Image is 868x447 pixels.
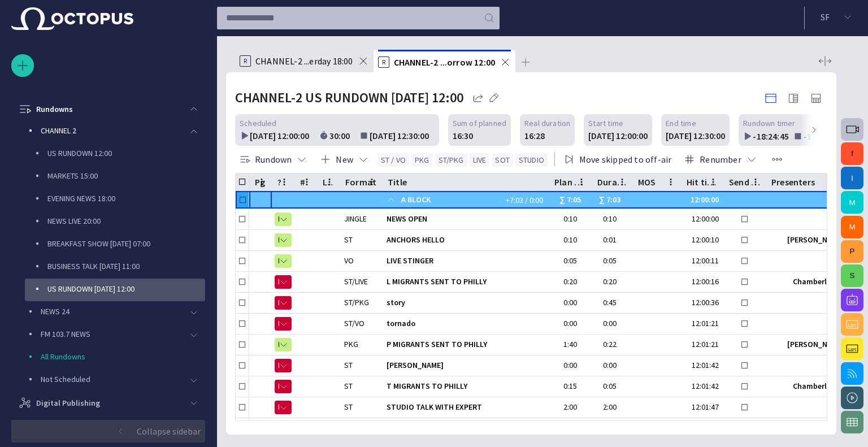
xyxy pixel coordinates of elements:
button: PKG [411,153,433,167]
button: M [841,216,863,238]
div: 12:00:00 [685,214,719,224]
button: LIVE [470,153,490,167]
span: story [387,297,544,308]
div: 12:01:21 [685,339,719,350]
span: tornado [387,318,544,329]
button: R [275,251,292,271]
p: FM 103.7 NEWS [41,328,183,340]
p: R [240,55,251,67]
span: [PERSON_NAME] [387,360,544,371]
button: N [275,376,292,397]
button: Pg column menu [254,174,270,190]
div: BUSINESS TALK [DATE] 11:00 [25,256,205,279]
div: Duration [597,176,627,188]
p: S F [821,10,830,24]
button: Renumber [680,149,761,170]
div: P MIGRANTS SENT TO PHILLY [387,335,544,355]
button: Duration column menu [614,174,630,190]
div: 12:01:21 [685,318,719,329]
div: 16:30 [453,129,473,142]
span: N [278,360,279,371]
ul: main menu [11,30,205,352]
div: LIVE STINGER [387,251,544,271]
div: RCHANNEL-2 ...orrow 12:00 [374,50,516,72]
div: [DATE] 12:00:00 [588,129,648,142]
p: CHANNEL 2 [41,125,183,136]
div: [DATE] 12:30:00 [666,129,725,142]
div: Media [11,414,205,437]
div: T MIGRANTS TO PHILLY [387,376,544,397]
button: Send to LiveU column menu [748,174,763,190]
button: f [841,142,863,165]
div: 0:05 [603,381,621,392]
button: ST / VO [377,153,409,167]
span: LIVE STINGER [387,255,544,266]
div: MARKETS 15:00 [25,166,205,188]
span: NEWS OPEN [387,214,544,224]
div: BREAKFAST SHOW [DATE] 07:00 [25,233,205,256]
div: 30:00 [329,129,355,142]
div: Hit time [687,176,718,188]
p: R [378,57,389,68]
button: SF [811,7,861,27]
div: ANCHORS HELLO [387,230,544,250]
span: Sum of planned [453,118,506,129]
div: NEWS OPEN [387,209,544,229]
span: A BLOCK [401,192,500,209]
div: 0:45 [603,297,621,308]
p: NEWS LIVE 20:00 [47,215,205,227]
div: Alicia Jorgensen [387,355,544,376]
button: S [841,264,863,287]
div: 0:00 [553,318,587,329]
span: Start time [588,118,623,129]
div: EVENING NEWS 18:00 [25,188,205,211]
span: N [278,381,279,392]
div: 2:00 [553,402,587,413]
span: CHANNEL-2 ...erday 18:00 [255,55,353,67]
div: Manley [787,339,844,350]
button: R [275,230,292,250]
div: 12:01:42 [685,360,719,371]
button: N [275,293,292,313]
span: Scheduled [240,118,277,129]
span: Real duration [524,118,570,129]
span: R [278,255,279,267]
span: N [278,297,279,309]
span: STUDIO TALK WITH EXPERT [387,402,544,413]
button: Hit time column menu [705,174,721,190]
button: N [275,397,292,418]
button: M [841,191,863,214]
div: 0:00 [603,318,621,329]
div: 12:01:47 [685,402,719,413]
div: 0:10 [553,235,587,245]
button: Lck column menu [322,174,337,190]
div: Pg [255,176,265,188]
span: R [278,235,279,246]
div: ST/VO [344,318,364,329]
div: RCHANNEL-2 ...erday 18:00 [235,50,374,72]
div: ST/PKG [344,297,369,308]
div: NEWS LIVE 20:00 [25,211,205,233]
div: A BLOCK [387,191,500,209]
div: Title [388,176,407,188]
div: 0:00 [603,360,621,371]
span: N [278,276,279,288]
div: 16:28 [524,129,545,142]
p: NEWS 24 [41,306,183,317]
span: N [278,318,279,329]
div: ST [344,235,353,245]
div: L MIGRANTS SENT TO PHILLY [387,272,544,292]
div: VO [344,255,354,266]
div: All Rundowns [18,346,205,369]
button: New [316,149,373,170]
div: Plan dur [554,176,587,188]
button: P [841,240,863,263]
div: 0:05 [603,255,621,266]
button: R [275,209,292,229]
p: Rundowns [36,103,73,115]
div: Send to LiveU [729,176,761,188]
div: Chamberlain [793,381,838,392]
div: 0:01 [603,235,621,245]
div: [DATE] 12:30:00 [370,129,435,142]
button: ? column menu [276,174,292,190]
